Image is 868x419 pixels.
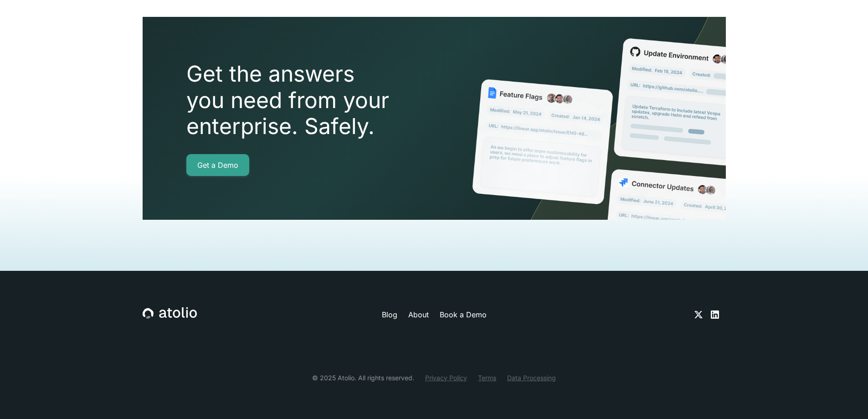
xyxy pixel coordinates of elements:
h2: Get the answers you need from your enterprise. Safely. [186,61,442,140]
div: © 2025 Atolio. All rights reserved. [312,373,414,383]
a: Get a Demo [186,154,249,176]
iframe: Chat Widget [822,375,868,419]
a: Data Processing [507,373,556,383]
a: Book a Demo [440,309,487,320]
a: Privacy Policy [425,373,467,383]
a: About [408,309,429,320]
a: Terms [478,373,496,383]
a: Blog [382,309,397,320]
